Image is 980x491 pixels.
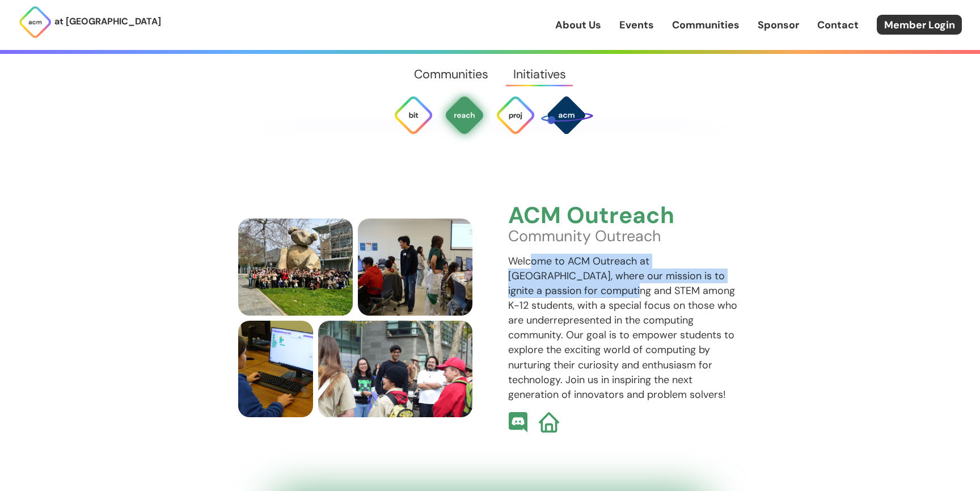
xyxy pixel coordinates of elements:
[358,219,472,316] img: Outreach volunteers help out Boy Scouts with their Scratch projects
[508,229,742,244] p: Community Outreach
[318,321,472,418] img: Boy Scouts and Outreach volunteers share their favorite video games
[508,203,742,229] h3: ACM Outreach
[508,254,742,402] p: Welcome to ACM Outreach at [GEOGRAPHIC_DATA], where our mission is to ignite a passion for comput...
[817,18,859,32] a: Contact
[877,15,962,35] a: Member Login
[238,219,353,316] img: Boy Scouts and Outreach volunteers make diamond signs with their hands in front of the Warren Bear
[18,5,161,39] a: at [GEOGRAPHIC_DATA]
[54,14,161,29] p: at [GEOGRAPHIC_DATA]
[393,95,434,136] img: Bit Byte
[508,412,529,433] img: ACM Outreach Discord
[238,321,313,418] img: a child studiously considers whether to leave Scratch with their project changes unsaved
[619,18,654,32] a: Events
[539,412,559,433] img: ACM Outreach Website
[444,95,485,136] img: ACM Outreach
[501,54,578,95] a: Initiatives
[402,54,501,95] a: Communities
[18,5,52,39] img: ACM Logo
[758,18,799,32] a: Sponsor
[555,18,601,32] a: About Us
[495,95,536,136] img: ACM Projects
[672,18,740,32] a: Communities
[539,88,593,142] img: SPACE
